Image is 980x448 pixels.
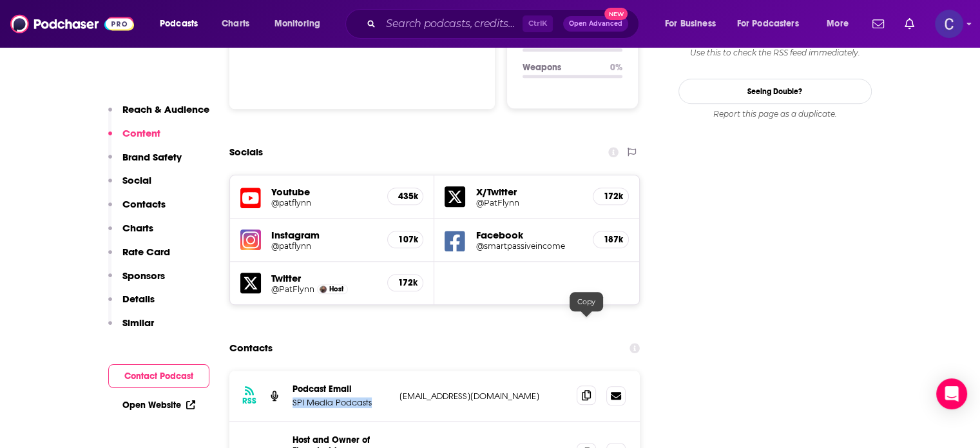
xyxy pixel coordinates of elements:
h5: Instagram [271,229,378,241]
p: [EMAIL_ADDRESS][DOMAIN_NAME] [399,391,567,402]
span: Monitoring [274,15,320,33]
a: @patflynn [271,198,378,208]
p: Similar [122,317,154,329]
h5: 172k [398,277,412,288]
input: Search podcasts, credits, & more... [381,14,523,34]
button: Rate Card [108,246,170,269]
button: Contacts [108,198,166,222]
span: Open Advanced [569,21,622,27]
p: Rate Card [122,246,170,258]
span: New [604,8,628,20]
h5: 187k [604,234,618,245]
a: @smartpassiveincome [476,241,582,251]
a: @patflynn [271,241,378,251]
button: Charts [108,222,153,246]
button: Show profile menu [935,10,963,38]
p: Charts [122,222,153,234]
span: For Business [665,15,716,33]
h5: Youtube [271,186,378,198]
p: Reach & Audience [122,103,209,115]
div: Are we missing an episode or update? Use this to check the RSS feed immediately. [678,37,872,58]
h2: Socials [229,140,263,164]
h2: Contacts [229,336,273,360]
a: Open Website [122,400,195,411]
span: Logged in as publicityxxtina [935,10,963,38]
button: open menu [265,14,337,34]
p: Sponsors [122,269,165,282]
p: Podcast Email [293,384,389,394]
button: Content [108,127,160,151]
img: User Profile [935,10,963,38]
button: open menu [656,14,732,34]
span: Ctrl K [523,15,553,32]
h5: Twitter [271,272,378,284]
button: Similar [108,317,154,340]
img: Podchaser - Follow, Share and Rate Podcasts [10,12,134,36]
div: Search podcasts, credits, & more... [358,9,651,39]
a: @PatFlynn [476,198,582,208]
div: Copy [570,292,603,311]
img: Pat Flynn [320,286,327,293]
span: For Podcasters [737,15,799,33]
p: Brand Safety [122,151,182,163]
p: Social [122,174,151,186]
span: Host [329,285,343,293]
p: Weapons [523,62,600,73]
button: open menu [818,14,865,34]
h5: 172k [604,191,618,202]
span: More [827,15,849,33]
button: Contact Podcast [108,364,209,388]
button: open menu [151,14,215,34]
h5: 435k [398,191,412,202]
img: iconImage [240,229,261,250]
a: Charts [213,14,257,34]
a: Show notifications dropdown [867,13,889,35]
h5: Facebook [476,229,582,241]
button: Brand Safety [108,151,182,175]
h5: 107k [398,234,412,245]
div: Report this page as a duplicate. [678,109,872,119]
button: Details [108,293,155,317]
p: Contacts [122,198,166,210]
button: open menu [729,14,818,34]
p: 0 % [610,62,622,73]
button: Open AdvancedNew [563,16,628,32]
button: Reach & Audience [108,103,209,127]
a: Show notifications dropdown [899,13,919,35]
span: Charts [222,15,249,33]
h3: RSS [242,396,256,406]
h5: X/Twitter [476,186,582,198]
p: Details [122,293,155,305]
button: Sponsors [108,269,165,293]
div: Open Intercom Messenger [936,378,967,409]
span: Podcasts [160,15,198,33]
a: Seeing Double? [678,79,872,104]
a: @PatFlynn [271,284,314,294]
p: SPI Media Podcasts [293,397,389,408]
button: Social [108,174,151,198]
p: Content [122,127,160,139]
